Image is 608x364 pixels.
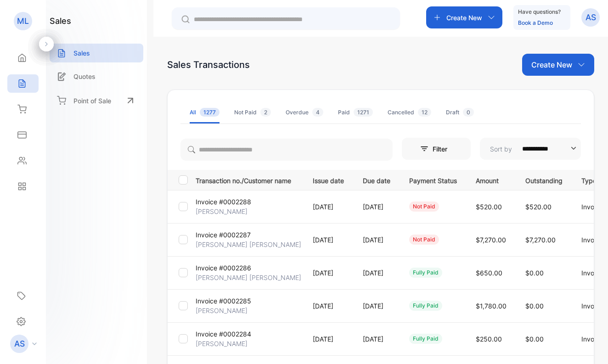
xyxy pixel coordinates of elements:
p: AS [585,11,596,23]
p: [DATE] [363,301,390,311]
div: fully paid [409,334,442,344]
div: Draft [446,108,474,117]
button: AS [581,6,600,28]
p: [DATE] [363,334,390,344]
a: Sales [50,44,143,62]
p: [PERSON_NAME] [196,339,248,348]
span: $0.00 [525,269,544,277]
p: [DATE] [363,235,390,245]
span: 1277 [200,108,220,117]
div: Overdue [286,108,323,117]
p: Invoice #0002286 [196,263,251,273]
p: Payment Status [409,174,457,185]
div: Not Paid [234,108,271,117]
p: Invoice #0002287 [196,230,251,240]
p: Transaction no./Customer name [196,174,301,185]
span: 2 [260,108,271,117]
div: Paid [338,108,373,117]
div: not paid [409,202,439,212]
p: Invoice #0002284 [196,329,251,339]
p: Have questions? [518,7,561,17]
span: $0.00 [525,335,544,343]
span: 4 [312,108,323,117]
span: $520.00 [476,203,502,211]
span: $650.00 [476,269,502,277]
span: $250.00 [476,335,502,343]
p: Sales [73,48,90,58]
div: not paid [409,235,439,245]
p: Point of Sale [73,96,111,106]
div: fully paid [409,268,442,278]
div: Sales Transactions [167,58,250,72]
p: Due date [363,174,390,185]
a: Point of Sale [50,90,143,111]
span: $7,270.00 [476,236,506,244]
p: [DATE] [313,268,344,278]
p: Invoice #0002288 [196,197,251,207]
div: All [190,108,220,117]
p: Create New [531,59,572,70]
p: [PERSON_NAME] [PERSON_NAME] [196,240,301,249]
a: Book a Demo [518,19,553,26]
button: Create New [522,54,594,76]
div: fully paid [409,301,442,311]
p: [DATE] [363,268,390,278]
p: [PERSON_NAME] [196,306,248,315]
p: ML [17,15,29,27]
p: [DATE] [313,235,344,245]
span: $7,270.00 [525,236,556,244]
p: Create New [446,13,482,22]
p: Amount [476,174,507,185]
p: Invoice #0002285 [196,296,251,306]
p: Sort by [490,144,512,154]
button: Create New [426,6,502,28]
span: 0 [463,108,474,117]
button: Sort by [480,138,581,160]
iframe: LiveChat chat widget [569,325,608,364]
h1: sales [50,15,71,27]
div: Cancelled [388,108,431,117]
span: 1271 [354,108,373,117]
span: $520.00 [525,203,552,211]
span: $1,780.00 [476,302,507,310]
p: Issue date [313,174,344,185]
p: [PERSON_NAME] [196,207,248,216]
p: AS [14,338,25,350]
span: 12 [418,108,431,117]
a: Quotes [50,67,143,86]
p: [DATE] [363,202,390,212]
p: [DATE] [313,202,344,212]
p: Outstanding [525,174,563,185]
span: $0.00 [525,302,544,310]
p: [DATE] [313,334,344,344]
p: Quotes [73,72,96,81]
p: [PERSON_NAME] [PERSON_NAME] [196,273,301,282]
p: [DATE] [313,301,344,311]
